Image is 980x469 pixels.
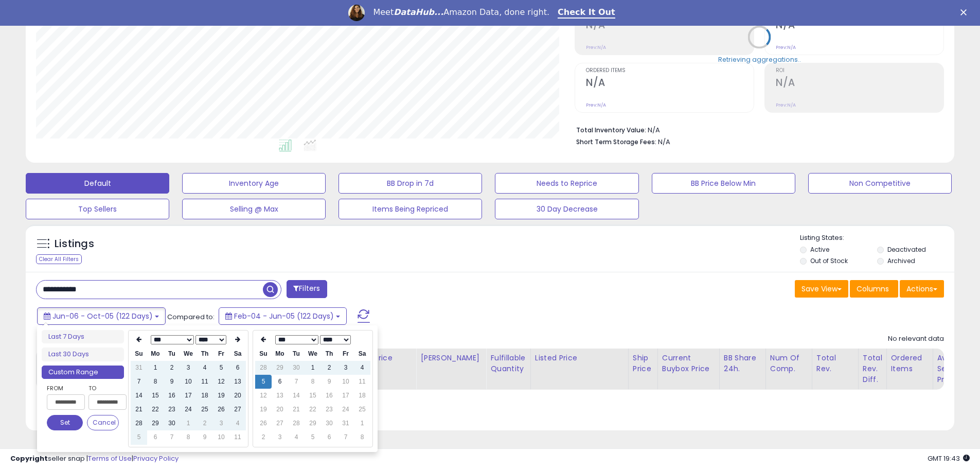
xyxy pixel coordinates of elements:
[229,361,246,375] td: 6
[229,416,246,430] td: 4
[937,353,975,385] div: Avg Selling Price
[337,403,354,416] td: 24
[272,375,288,389] td: 6
[131,361,147,375] td: 31
[229,403,246,416] td: 27
[420,353,482,363] div: [PERSON_NAME]
[354,389,370,403] td: 18
[164,430,180,444] td: 7
[272,361,288,375] td: 29
[288,361,305,375] td: 30
[197,389,213,403] td: 18
[219,307,347,325] button: Feb-04 - Jun-05 (122 Days)
[88,383,119,393] label: To
[495,173,638,194] button: Needs to Reprice
[255,389,272,403] td: 12
[55,237,94,251] h5: Listings
[52,311,153,321] span: Jun-06 - Oct-05 (122 Days)
[354,403,370,416] td: 25
[662,353,715,374] div: Current Buybox Price
[147,416,164,430] td: 29
[147,347,164,361] th: Mo
[180,389,197,403] td: 17
[288,430,305,444] td: 4
[147,361,164,375] td: 1
[770,353,808,374] div: Num of Comp.
[213,361,229,375] td: 5
[354,416,370,430] td: 1
[900,280,944,298] button: Actions
[652,173,795,194] button: BB Price Below Min
[272,416,288,430] td: 27
[213,389,229,403] td: 19
[167,312,215,322] span: Compared to:
[164,416,180,430] td: 30
[321,347,337,361] th: Th
[131,389,147,403] td: 14
[255,403,272,416] td: 19
[197,361,213,375] td: 4
[42,348,124,361] li: Last 30 Days
[887,256,915,265] label: Archived
[272,389,288,403] td: 13
[180,375,197,389] td: 10
[305,430,321,444] td: 5
[288,416,305,430] td: 28
[131,416,147,430] td: 28
[87,415,119,430] button: Cancel
[234,311,334,321] span: Feb-04 - Jun-05 (122 Days)
[305,416,321,430] td: 29
[337,361,354,375] td: 3
[47,383,83,393] label: From
[337,430,354,444] td: 7
[197,403,213,416] td: 25
[850,280,898,298] button: Columns
[321,389,337,403] td: 16
[255,375,272,389] td: 5
[26,173,169,194] button: Default
[180,430,197,444] td: 8
[255,361,272,375] td: 28
[197,347,213,361] th: Th
[213,430,229,444] td: 10
[164,361,180,375] td: 2
[816,353,854,374] div: Total Rev.
[857,284,889,294] span: Columns
[724,353,761,374] div: BB Share 24h.
[255,347,272,361] th: Su
[305,375,321,389] td: 8
[558,7,615,19] a: Check It Out
[321,416,337,430] td: 30
[272,347,288,361] th: Mo
[255,416,272,430] td: 26
[337,389,354,403] td: 17
[197,416,213,430] td: 2
[147,389,164,403] td: 15
[147,403,164,416] td: 22
[888,334,944,344] div: No relevant data
[800,233,954,243] p: Listing States:
[213,375,229,389] td: 12
[718,55,801,64] div: Retrieving aggregations..
[131,375,147,389] td: 7
[26,199,169,219] button: Top Sellers
[131,403,147,416] td: 21
[213,416,229,430] td: 3
[255,430,272,444] td: 2
[164,375,180,389] td: 9
[495,199,638,219] button: 30 Day Decrease
[213,403,229,416] td: 26
[354,375,370,389] td: 11
[354,361,370,375] td: 4
[354,347,370,361] th: Sa
[213,347,229,361] th: Fr
[197,375,213,389] td: 11
[321,403,337,416] td: 23
[42,366,124,379] li: Custom Range
[535,353,624,363] div: Listed Price
[891,353,929,374] div: Ordered Items
[887,245,926,254] label: Deactivated
[287,280,327,298] button: Filters
[42,330,124,344] li: Last 7 Days
[164,347,180,361] th: Tu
